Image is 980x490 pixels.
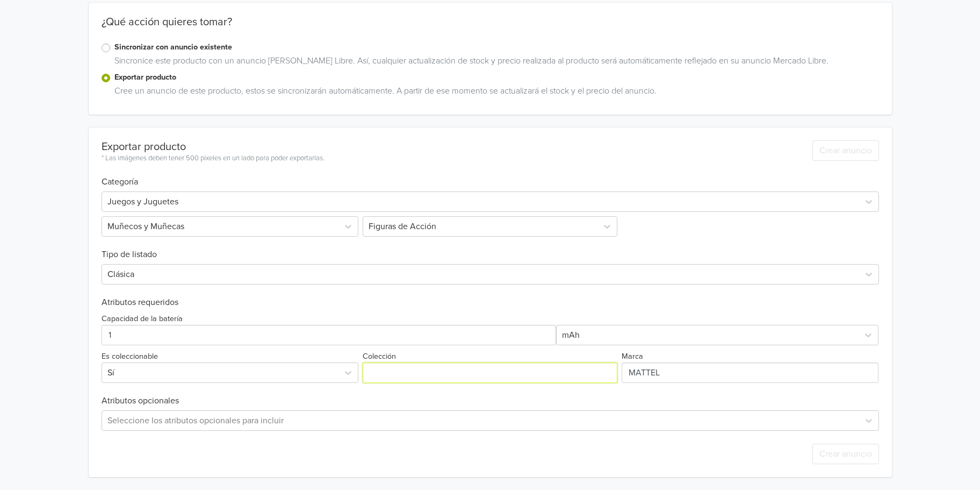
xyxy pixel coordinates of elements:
label: Colección [363,351,396,363]
label: Capacidad de la batería [102,313,183,325]
button: Crear anuncio [812,444,879,464]
div: Cree un anuncio de este producto, estos se sincronizarán automáticamente. A partir de ese momento... [110,84,879,102]
div: * Las imágenes deben tener 500 píxeles en un lado para poder exportarlas. [102,153,325,164]
div: Exportar producto [102,140,325,153]
div: ¿Qué acción quieres tomar? [89,16,892,41]
label: Exportar producto [114,72,879,83]
label: Marca [622,351,643,363]
label: Sincronizar con anuncio existente [114,41,879,53]
h6: Categoría [102,164,879,187]
h6: Tipo de listado [102,237,879,260]
div: Sincronice este producto con un anuncio [PERSON_NAME] Libre. Así, cualquier actualización de stoc... [110,54,879,72]
label: Es coleccionable [102,351,158,363]
h6: Atributos requeridos [102,297,879,308]
h6: Atributos opcionales [102,396,879,406]
button: Crear anuncio [812,140,879,161]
